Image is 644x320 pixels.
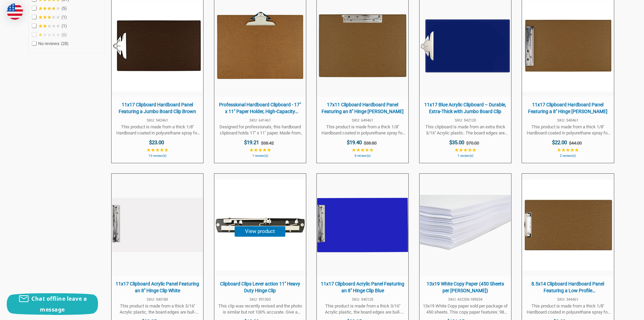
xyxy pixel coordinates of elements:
span: This product is made from a thick 3/16'' Acrylic plastic, the board edges are bull-nosed and the ... [320,303,405,315]
span: Professional Hardboard Clipboard - 17" x 11" Paper Holder, High-Capacity Jumbo Clip, Moisture Res... [218,102,303,115]
span: This product is made from a thick 1/8'' Hardboard coated in polyurethane spray for extra resistan... [525,303,610,315]
img: 11x17 Clipboard Acrylic Panel Featuring a Jumbo Board Clip Blue [420,0,511,91]
span: 6 review(s) [320,154,405,157]
span: This product is made from a thick 1/8'' Hardboard coated in polyurethane spray for extra resistan... [525,124,610,136]
span: $19.21 [244,140,259,146]
span: ★★★★★ [38,15,60,20]
span: $38.80 [364,141,377,146]
span: SKU: 540180 [115,298,200,301]
span: 28 [61,41,69,46]
span: 1 [62,15,67,20]
span: SKU: 540461 [525,119,610,122]
img: 11x17 Clipboard Acrylic Panel Featuring an 8" Hinge Clip White [112,179,203,271]
span: 1 review(s) [218,154,303,157]
span: SKU: 641461 [218,119,303,122]
span: Clipboard Clips Lever action 11" Heavy Duty Hinge Clip [218,281,303,294]
span: ★★★★★ [557,147,579,153]
span: ★★★★★ [146,147,168,153]
span: 1 review(s) [423,154,508,157]
span: $23.00 [149,140,164,146]
img: 11x17 Clipboard Hardboard Panel Featuring a 8" Hinge Clip Brown [522,0,613,91]
span: SKU: 344461 [525,298,610,301]
span: 11x17 Blue Acrylic Clipboard – Durable, Extra-Thick with Jumbo Board Clip [423,102,508,115]
span: 11x17 Clipboard Acrylic Panel Featuring an 8" Hinge Clip White [115,281,200,294]
button: View product [235,226,285,237]
span: ★★★★★ [38,23,60,29]
span: ★★★★★ [352,147,374,153]
span: ★★★★★ [454,147,476,153]
span: SKU: 649461 [320,119,405,122]
span: SKU: 951303 [218,298,303,301]
span: 17x11 Clipboard Hardboard Panel Featuring an 8" Hinge [PERSON_NAME] [320,102,405,115]
span: 11x17 Clipboard Hardboard Panel Featuring a 8" Hinge [PERSON_NAME] [525,102,610,115]
img: 17x11 Clipboard Hardboard Panel Featuring an 8" Hinge Clip Brown [317,0,408,91]
span: ★★★★★ [38,6,60,11]
span: $70.00 [466,141,479,146]
span: 2 review(s) [525,154,610,157]
button: Chat offline leave a message [7,293,98,315]
span: No reviews [32,41,69,46]
span: This product is made from a thick 1/8'' Hardboard coated in polyurethane spray for extra resistan... [115,124,200,136]
span: 11x17 Clipboard Acrylic Panel Featuring an 8" Hinge Clip Blue [320,281,405,294]
span: 10 review(s) [115,154,200,157]
img: 8.5x14 Clipboard Hardboard Panel Featuring a Low Profile Clip Brown [522,179,613,271]
span: This clipboard is made from an extra thick 3/16'' Acrylic plastic. The board edges are bull-nosed... [423,124,508,136]
span: ★★★★★ [38,32,60,38]
span: $19.40 [347,140,362,146]
span: ★★★★★ [249,147,271,153]
span: 13x19 White Copy paper sold per package of 450 sheets. This copy paper features: 98 bright, Acid ... [423,303,508,315]
span: 1 [62,23,67,28]
span: SKU: 540120 [320,298,405,301]
span: 13x19 White Copy Paper (450 Sheets per [PERSON_NAME]) [423,281,508,294]
span: SKU: ACCEN-189034 [423,298,508,301]
span: 11x17 Clipboard Hardboard Panel Featuring a Jumbo Board Clip Brown [115,102,200,115]
span: $44.00 [569,141,582,146]
span: Chat offline leave a message [31,295,87,313]
span: SKU: 542461 [115,119,200,122]
img: Clipboard Clips Lever action 11" Heavy Duty Hinge Clip [215,179,306,271]
span: $38.42 [261,141,274,146]
span: 0 [62,32,67,37]
img: duty and tax information for United States [7,3,23,20]
span: This product is made from a thick 3/16'' Acrylic plastic, the board edges are bull-nosed and the ... [115,303,200,315]
span: 8.5x14 Clipboard Hardboard Panel Featuring a Low Profile [PERSON_NAME] [525,281,610,294]
span: SKU: 542120 [423,119,508,122]
span: Designed for professionals, this hardboard clipboard holds 17" x 11" paper. Made from 1/8" premiu... [218,124,303,136]
span: $35.00 [449,140,464,146]
span: $22.00 [552,140,567,146]
span: 5 [62,6,67,11]
span: This product is made from a thick 1/8" Hardboard coated in polyurethane spray for extra resistanc... [320,124,405,136]
iframe: Google Customer Reviews [588,302,644,320]
span: This clip was recently revised and the photo is similar but not 100% accurate. Give a professiona... [218,303,303,315]
img: 11x17 Clipboard Acrylic Panel Featuring an 8" Hinge Clip Blue [317,179,408,271]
